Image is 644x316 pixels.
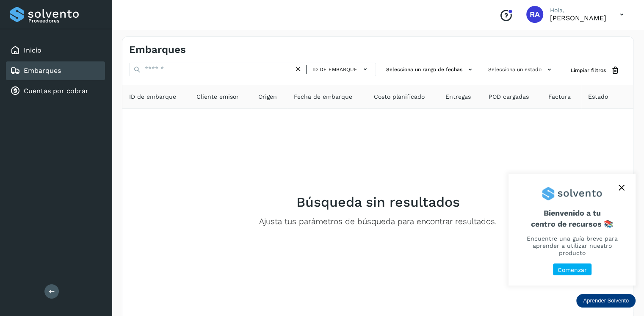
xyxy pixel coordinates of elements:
span: Entregas [445,92,471,101]
span: Origen [258,92,277,101]
span: Estado [588,92,608,101]
span: ID de embarque [312,66,357,73]
span: Bienvenido a tu [519,208,625,228]
span: Limpiar filtros [571,67,606,74]
p: centro de recursos 📚 [519,219,625,229]
h2: Búsqueda sin resultados [296,194,460,210]
a: Embarques [24,67,61,75]
p: Proveedores [28,18,102,24]
button: Comenzar [553,263,591,276]
span: Fecha de embarque [294,92,352,101]
span: ID de embarque [129,92,176,101]
p: Aprender Solvento [583,297,629,304]
p: ROGELIO ALVAREZ PALOMO [550,14,606,22]
span: Factura [548,92,571,101]
button: Selecciona un estado [485,63,557,77]
p: Hola, [550,7,606,14]
button: close, [615,181,628,194]
span: Costo planificado [374,92,425,101]
div: Embarques [6,61,105,80]
a: Cuentas por cobrar [24,87,88,95]
p: Comenzar [558,266,587,274]
div: Aprender Solvento [509,174,636,286]
a: Inicio [24,46,41,54]
p: Encuentre una guía breve para aprender a utilizar nuestro producto [519,235,625,256]
div: Inicio [6,41,105,60]
div: Aprender Solvento [576,294,636,308]
div: Cuentas por cobrar [6,82,105,100]
button: Selecciona un rango de fechas [383,63,478,77]
h4: Embarques [129,44,186,56]
span: Cliente emisor [196,92,239,101]
span: POD cargadas [489,92,529,101]
button: ID de embarque [310,63,372,75]
p: Ajusta tus parámetros de búsqueda para encontrar resultados. [259,217,497,227]
button: Limpiar filtros [564,63,627,78]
